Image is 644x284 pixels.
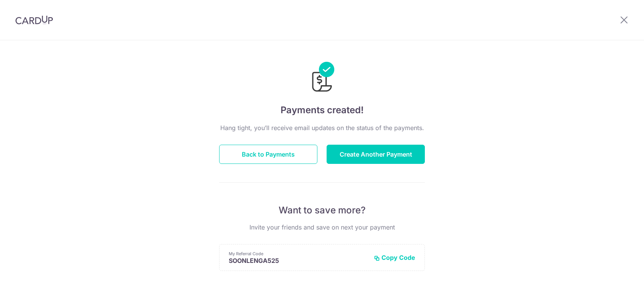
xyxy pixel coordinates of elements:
[219,223,425,232] p: Invite your friends and save on next your payment
[219,145,317,164] button: Back to Payments
[374,254,415,261] button: Copy Code
[327,145,425,164] button: Create Another Payment
[310,62,334,94] img: Payments
[219,103,425,117] h4: Payments created!
[219,123,425,132] p: Hang tight, you’ll receive email updates on the status of the payments.
[15,15,53,25] img: CardUp
[229,257,368,264] p: SOONLENGA525
[219,204,425,216] p: Want to save more?
[229,251,368,257] p: My Referral Code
